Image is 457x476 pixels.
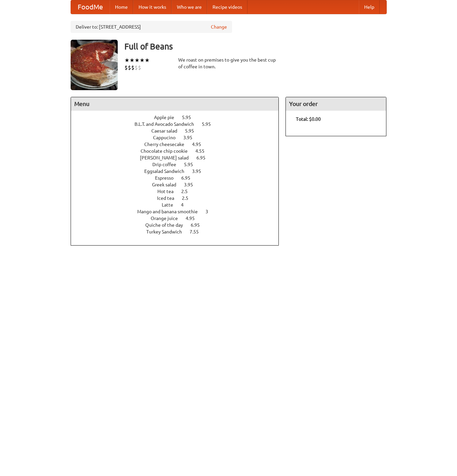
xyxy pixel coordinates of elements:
li: ★ [124,57,129,64]
span: Mango and banana smoothie [137,209,204,214]
span: Cappucino [153,135,182,140]
span: 6.95 [191,222,206,228]
span: 4.95 [186,216,201,221]
a: Apple pie 5.95 [154,115,203,120]
span: Drip coffee [152,162,183,167]
span: 4.95 [192,142,208,147]
h3: Full of Beans [124,40,387,53]
span: 2.5 [181,189,194,194]
span: Caesar salad [151,128,184,134]
a: Home [110,0,133,14]
div: Deliver to: [STREET_ADDRESS] [71,21,232,33]
a: Eggsalad Sandwich 3.95 [144,169,214,174]
a: Cherry cheesecake 4.95 [144,142,214,147]
li: $ [135,64,138,71]
a: FoodMe [71,0,110,14]
span: 3.95 [192,169,208,174]
span: 6.95 [181,175,197,181]
span: 7.55 [190,229,205,234]
span: 3.95 [183,135,199,140]
a: Iced tea 2.5 [157,195,201,201]
span: Chocolate chip cookie [141,148,194,154]
li: ★ [135,57,140,64]
li: ★ [145,57,150,64]
a: Quiche of the day 6.95 [145,222,212,228]
a: How it works [133,0,172,14]
span: Iced tea [157,195,181,201]
li: ★ [129,57,135,64]
li: ★ [140,57,145,64]
span: 5.95 [185,128,201,134]
span: Orange juice [151,216,185,221]
span: B.L.T. and Avocado Sandwich [135,121,201,127]
span: Quiche of the day [145,222,190,228]
a: Recipe videos [207,0,247,14]
span: 2.5 [182,195,195,201]
span: Turkey Sandwich [146,229,189,234]
li: $ [128,64,131,71]
li: $ [124,64,128,71]
span: Greek salad [152,182,183,187]
a: B.L.T. and Avocado Sandwich 5.95 [135,121,223,127]
span: 4 [181,202,190,208]
img: angular.jpg [71,40,118,90]
a: Drip coffee 5.95 [152,162,205,167]
span: Eggsalad Sandwich [144,169,191,174]
a: Latte 4 [162,202,196,208]
h4: Menu [71,97,279,111]
a: Turkey Sandwich 7.55 [146,229,211,234]
li: $ [138,64,141,71]
a: Espresso 6.95 [155,175,203,181]
a: Hot tea 2.5 [157,189,200,194]
a: Cappucino 3.95 [153,135,205,140]
h4: Your order [286,97,386,111]
span: Hot tea [157,189,180,194]
a: Who we are [172,0,207,14]
span: 5.95 [202,121,218,127]
span: 5.95 [184,162,200,167]
b: Total: $0.00 [296,116,321,122]
span: 3.95 [184,182,200,187]
a: Caesar salad 5.95 [151,128,206,134]
span: 6.95 [196,155,212,160]
a: Mango and banana smoothie 3 [137,209,221,214]
li: $ [131,64,135,71]
a: Help [359,0,380,14]
a: Orange juice 4.95 [151,216,207,221]
a: Greek salad 3.95 [152,182,205,187]
a: [PERSON_NAME] salad 6.95 [140,155,218,160]
span: Cherry cheesecake [144,142,191,147]
div: We roast on premises to give you the best cup of coffee in town. [178,57,279,70]
a: Chocolate chip cookie 4.55 [141,148,217,154]
span: Espresso [155,175,180,181]
a: Change [211,24,227,30]
span: Latte [162,202,180,208]
span: [PERSON_NAME] salad [140,155,195,160]
span: 3 [205,209,215,214]
span: 5.95 [182,115,198,120]
span: Apple pie [154,115,181,120]
span: 4.55 [195,148,211,154]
